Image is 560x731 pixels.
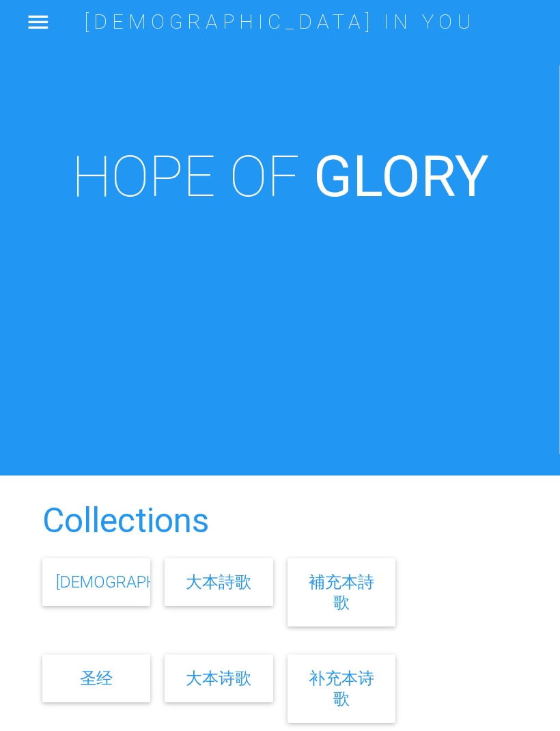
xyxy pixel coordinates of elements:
[381,141,421,210] i: O
[421,141,455,210] i: R
[72,141,300,210] span: HOPE OF
[56,572,225,592] a: [DEMOGRAPHIC_DATA]
[42,502,518,540] h2: Collections
[186,668,251,688] a: 大本诗歌
[313,141,352,210] i: G
[309,572,374,612] a: 補充本詩歌
[186,572,251,592] a: 大本詩歌
[455,141,489,210] i: Y
[352,141,381,210] i: L
[80,668,113,688] a: 圣经
[309,668,374,708] a: 补充本诗歌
